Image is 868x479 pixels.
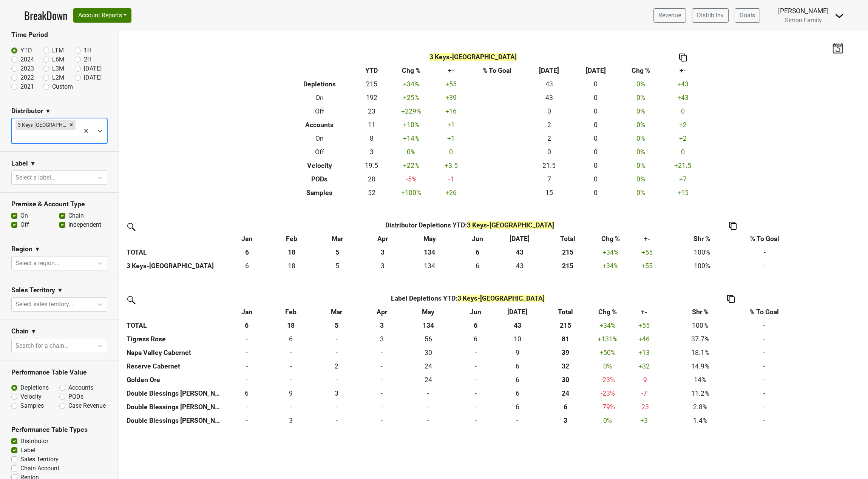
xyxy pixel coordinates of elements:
td: -1 [435,172,468,186]
label: Case Revenue [68,401,106,410]
td: 6 [269,332,313,346]
td: 0 % [619,172,663,186]
td: -23 % [594,373,621,387]
th: 3 Keys-[GEOGRAPHIC_DATA] [125,259,224,273]
td: 0 [573,132,619,145]
div: 24 [405,375,451,385]
label: Custom [52,82,73,91]
div: 3 [362,334,402,344]
label: L2M [52,73,64,82]
th: [DATE] [573,64,619,77]
td: +34 % [594,319,621,332]
th: On [284,132,355,145]
div: 6 [500,375,535,385]
td: 23 [355,104,388,118]
th: 18 [269,319,313,332]
td: 0 [360,373,403,387]
div: - [362,361,402,371]
div: -9 [623,375,665,385]
td: 0 [313,346,360,359]
td: 100% [667,319,734,332]
th: Jan: activate to sort column ascending [224,305,269,319]
th: 6 [224,319,269,332]
th: Samples [284,186,355,200]
td: 0 [573,159,619,172]
h3: Region [11,245,32,253]
th: 5 [314,246,361,259]
td: 0 % [619,159,663,172]
td: 0 [573,145,619,159]
th: 3 [361,246,405,259]
th: Total: activate to sort column ascending [537,305,594,319]
div: 6 [457,261,498,271]
th: Chg %: activate to sort column ascending [597,232,624,246]
td: 100% [670,259,734,273]
label: 2022 [20,73,34,82]
td: +2 [663,118,703,132]
div: - [226,361,267,371]
th: 6 [453,319,498,332]
td: 19.5 [355,159,388,172]
th: Total: activate to sort column ascending [539,232,597,246]
th: % To Goal [468,64,526,77]
div: +46 [623,334,665,344]
td: 11 [355,118,388,132]
td: +1 [435,132,468,145]
th: % To Goal: activate to sort column ascending [734,232,795,246]
td: +22 % [388,159,434,172]
th: Chg % [388,64,434,77]
label: Sales Territory [20,455,59,464]
label: [DATE] [84,73,102,82]
th: Chg %: activate to sort column ascending [594,305,621,319]
div: - [271,348,311,358]
div: 30 [405,348,451,358]
td: 0 [269,373,313,387]
div: 10 [500,334,535,344]
label: Chain [68,211,84,220]
th: Apr: activate to sort column ascending [360,305,403,319]
td: 0 % [388,145,434,159]
a: Distrib Inv [692,8,729,23]
th: May: activate to sort column ascending [403,305,453,319]
td: +55 [435,77,468,91]
td: 0 [526,145,572,159]
label: LTM [52,46,64,55]
td: 0 [526,104,572,118]
td: 0 [224,346,269,359]
td: - [734,359,795,373]
th: On [284,91,355,104]
span: 3 Keys-[GEOGRAPHIC_DATA] [467,221,554,229]
label: Label [20,446,35,455]
td: 0 [224,359,269,373]
td: - [734,373,795,387]
td: +131 % [594,332,621,346]
th: 6 [224,246,269,259]
td: 192 [355,91,388,104]
th: Velocity [284,159,355,172]
span: 3 Keys-[GEOGRAPHIC_DATA] [457,295,545,302]
label: L3M [52,64,64,73]
h3: Time Period [11,31,107,39]
td: 0 [453,359,498,373]
td: - [734,332,795,346]
div: - [362,375,402,385]
td: 0 [269,346,313,359]
th: Mar: activate to sort column ascending [313,305,360,319]
span: ▼ [57,286,63,295]
th: 39.000 [537,346,594,359]
th: Chg % [619,64,663,77]
td: 0 [224,332,269,346]
td: +100 % [388,186,434,200]
td: 56 [403,332,453,346]
th: % To Goal: activate to sort column ascending [734,305,795,319]
label: Accounts [68,383,93,392]
div: - [315,348,359,358]
th: Feb: activate to sort column ascending [269,232,314,246]
div: 5 [316,261,360,271]
th: &nbsp;: activate to sort column ascending [125,305,224,319]
td: +26 [435,186,468,200]
td: +50 % [594,346,621,359]
td: +10 % [388,118,434,132]
img: filter [125,220,137,232]
th: +-: activate to sort column ascending [624,232,670,246]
